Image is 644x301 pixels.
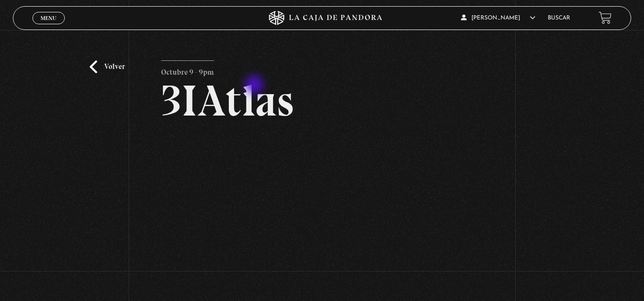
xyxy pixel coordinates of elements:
[599,11,612,24] a: View your shopping cart
[37,23,60,29] span: Cerrar
[161,60,214,79] p: Octubre 9 - 9pm
[161,79,482,123] h2: 3IAtlas
[548,15,570,21] a: Buscar
[90,60,125,73] a: Volver
[41,15,56,21] span: Menu
[461,15,535,21] span: [PERSON_NAME]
